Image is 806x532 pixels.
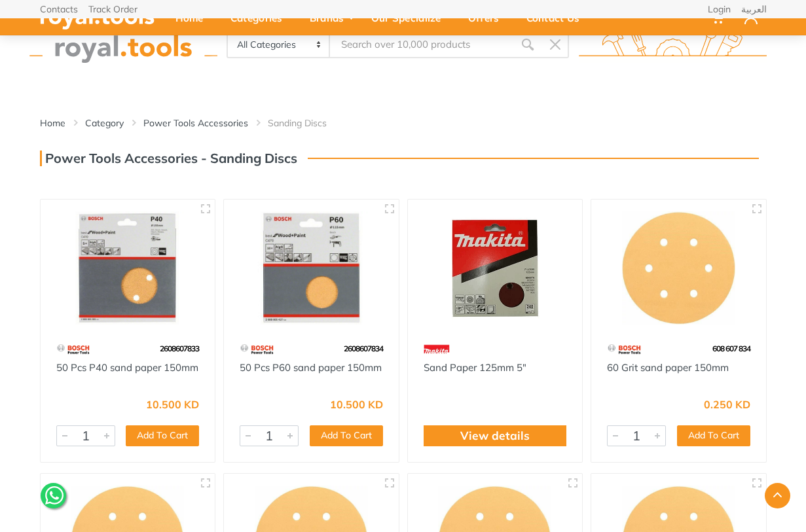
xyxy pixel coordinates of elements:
img: royal.tools Logo [29,27,217,63]
img: Royal Tools - 50 Pcs P60 sand paper 150mm [236,211,387,325]
a: 50 Pcs P40 sand paper 150mm [56,361,198,374]
span: 2608607833 [160,344,199,353]
button: Add To Cart [126,425,199,446]
a: Category [85,116,124,130]
img: 42.webp [424,338,450,361]
a: 60 Grit sand paper 150mm [607,361,729,374]
a: Track Order [88,5,137,14]
div: 0.250 KD [704,399,750,410]
img: 55.webp [240,338,274,361]
li: Sanding Discs [268,116,346,130]
img: 55.webp [56,338,91,361]
button: Add To Cart [677,425,750,446]
div: 10.500 KD [330,399,383,410]
a: Contacts [40,5,78,14]
a: View details [460,427,530,444]
span: 608 607 834 [712,344,750,353]
a: Sand Paper 125mm 5" [424,361,526,374]
a: Home [40,116,65,130]
nav: breadcrumb [40,116,767,130]
select: Category [228,32,331,57]
button: Add To Cart [310,425,383,446]
h3: Power Tools Accessories - Sanding Discs [40,151,297,166]
img: royal.tools Logo [579,27,767,63]
input: Site search [330,31,513,58]
a: العربية [741,5,767,14]
span: 2608607834 [344,344,383,353]
a: Power Tools Accessories [143,116,248,130]
div: 10.500 KD [146,399,199,410]
a: Login [708,5,731,14]
a: 50 Pcs P60 sand paper 150mm [240,361,382,374]
img: Royal Tools - 60 Grit sand paper 150mm [603,211,754,325]
img: Royal Tools - Sand Paper 125mm 5 [420,211,571,325]
img: Royal Tools - 50 Pcs P40 sand paper 150mm [52,211,204,325]
img: 55.webp [607,338,642,361]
